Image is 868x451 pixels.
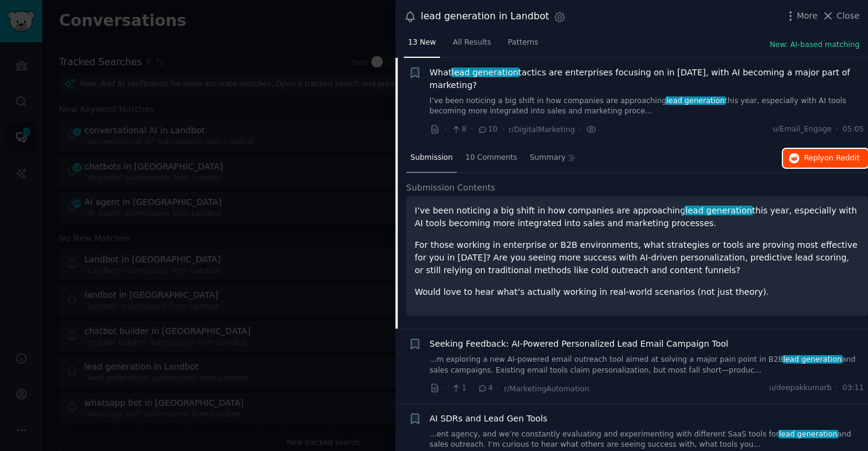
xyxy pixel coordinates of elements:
span: · [497,382,500,395]
span: r/MarketingAutomation [504,385,590,393]
span: All Results [453,37,491,48]
span: What tactics are enterprises focusing on in [DATE], with AI becoming a major part of marketing? [430,66,864,92]
span: lead generation [684,206,753,215]
span: · [471,382,473,395]
span: lead generation [778,430,838,438]
p: Would love to hear what’s actually working in real-world scenarios (not just theory). [415,286,860,298]
span: r/DigitalMarketing [509,125,575,134]
span: 03:11 [843,383,864,394]
span: · [836,124,838,135]
span: u/deepakkumarb [769,383,832,394]
div: lead generation in Landbot [421,9,549,24]
span: Submission Contents [406,181,495,194]
a: Patterns [504,33,542,58]
span: lead generation [665,96,726,105]
span: Summary [530,153,565,163]
span: 4 [477,383,492,394]
a: Whatlead generationtactics are enterprises focusing on in [DATE], with AI becoming a major part o... [430,66,864,92]
button: Close [822,10,860,22]
span: Submission [410,153,453,163]
span: on Reddit [825,154,860,162]
span: 1 [451,383,466,394]
button: More [784,10,818,22]
span: · [836,383,838,394]
span: · [471,123,473,136]
span: 10 [477,124,497,135]
span: lead generation [451,68,520,77]
span: · [444,382,447,395]
span: · [444,123,447,136]
a: I’ve been noticing a big shift in how companies are approachinglead generationthis year, especial... [430,96,864,117]
p: I’ve been noticing a big shift in how companies are approaching this year, especially with AI too... [415,204,860,230]
span: lead generation [782,355,843,364]
span: Close [837,10,860,22]
a: 13 New [404,33,440,58]
span: 8 [451,124,466,135]
p: For those working in enterprise or B2B environments, what strategies or tools are proving most ef... [415,239,860,277]
span: 10 Comments [465,153,517,163]
a: AI SDRs and Lead Gen Tools [430,412,547,425]
span: 05:05 [843,124,864,135]
button: New: AI-based matching [770,40,860,51]
span: u/Email_Engage [773,124,832,135]
a: All Results [448,33,495,58]
span: 13 New [408,37,436,48]
a: Seeking Feedback: AI-Powered Personalized Lead Email Campaign Tool [430,338,729,350]
span: · [579,123,582,136]
button: Replyon Reddit [783,149,868,168]
a: ...ent agency, and we’re constantly evaluating and experimenting with different SaaS tools forlea... [430,429,864,450]
span: · [502,123,504,136]
a: ...m exploring a new AI-powered email outreach tool aimed at solving a major pain point in B2Blea... [430,355,864,376]
span: Reply [804,153,860,164]
span: More [797,10,818,22]
span: Patterns [508,37,538,48]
